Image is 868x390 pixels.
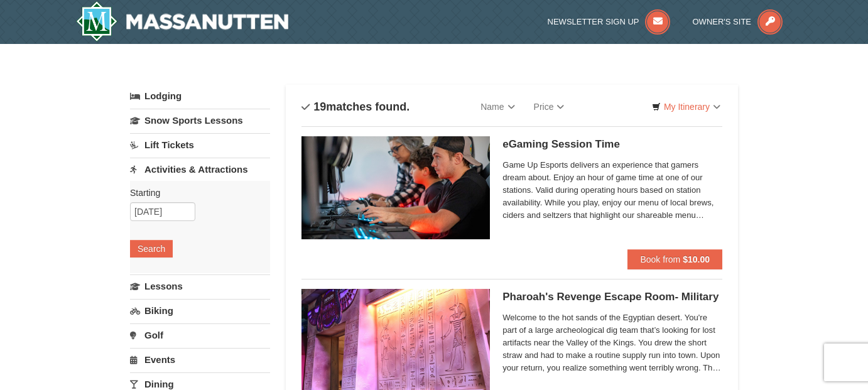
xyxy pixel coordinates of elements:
[130,85,270,107] a: Lodging
[130,109,270,132] a: Snow Sports Lessons
[502,291,722,303] h5: Pharoah's Revenge Escape Room- Military
[640,254,680,264] span: Book from
[502,138,722,151] h5: eGaming Session Time
[130,133,270,156] a: Lift Tickets
[502,159,722,222] span: Game Up Esports delivers an experience that gamers dream about. Enjoy an hour of game time at one...
[130,274,270,298] a: Lessons
[548,17,639,26] span: Newsletter Sign Up
[301,136,490,239] img: 19664770-34-0b975b5b.jpg
[693,17,752,26] span: Owner's Site
[130,299,270,322] a: Biking
[76,1,288,41] img: Massanutten Resort Logo
[548,17,671,26] a: Newsletter Sign Up
[76,1,288,41] a: Massanutten Resort
[130,240,173,257] button: Search
[627,249,722,269] button: Book from $10.00
[693,17,783,26] a: Owner's Site
[644,97,729,116] a: My Itinerary
[502,311,722,374] span: Welcome to the hot sands of the Egyptian desert. You're part of a large archeological dig team th...
[130,187,261,199] label: Starting
[683,254,710,264] strong: $10.00
[130,348,270,371] a: Events
[524,94,574,119] a: Price
[130,323,270,347] a: Golf
[130,158,270,181] a: Activities & Attractions
[471,94,524,119] a: Name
